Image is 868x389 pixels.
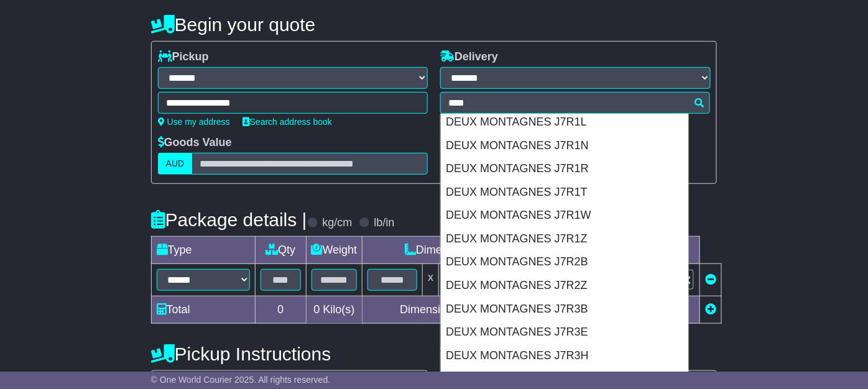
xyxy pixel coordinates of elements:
div: DEUX MONTAGNES J7R1N [441,134,688,158]
label: Pickup [158,50,209,64]
a: Remove this item [705,273,716,286]
td: Type [151,237,255,264]
td: Qty [255,237,306,264]
h4: Begin your quote [151,14,718,35]
a: Search address book [242,117,332,127]
div: DEUX MONTAGNES J7R1R [441,157,688,181]
div: DEUX MONTAGNES J7R3H [441,344,688,368]
td: Dimensions (L x W x H) [362,237,576,264]
td: x [423,264,439,296]
div: DEUX MONTAGNES J7R3E [441,321,688,344]
td: Dimensions in Centimetre(s) [362,296,576,324]
div: DEUX MONTAGNES J7R2Z [441,274,688,298]
span: 0 [313,303,320,316]
td: 0 [255,296,306,324]
div: DEUX MONTAGNES J7R1L [441,111,688,134]
label: Delivery [440,50,498,64]
div: DEUX MONTAGNES J7R2B [441,250,688,274]
label: kg/cm [323,216,353,230]
div: DEUX MONTAGNES J7R3B [441,298,688,321]
div: DEUX MONTAGNES J7R1T [441,181,688,204]
a: Add new item [705,303,716,316]
td: Total [151,296,255,324]
td: Weight [306,237,362,264]
div: DEUX MONTAGNES J7R1W [441,204,688,227]
typeahead: Please provide city [440,92,710,114]
label: Goods Value [158,136,232,150]
h4: Package details | [151,209,307,230]
h4: Pickup Instructions [151,344,428,364]
label: AUD [158,153,193,175]
label: lb/in [374,216,395,230]
td: Kilo(s) [306,296,362,324]
div: DEUX MONTAGNES J7R1Z [441,227,688,251]
span: © One World Courier 2025. All rights reserved. [151,375,331,385]
a: Use my address [158,117,230,127]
